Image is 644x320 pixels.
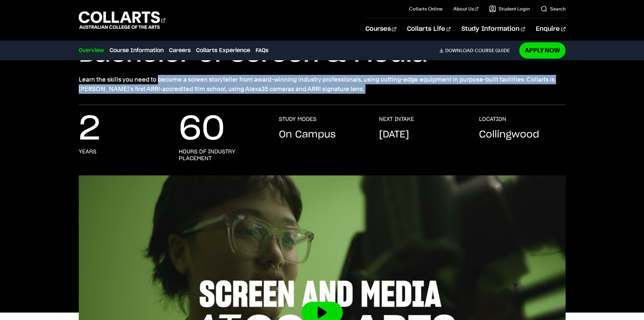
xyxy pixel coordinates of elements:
[445,47,473,54] span: Download
[461,18,525,40] a: Study Information
[407,18,451,40] a: Collarts Life
[110,46,164,55] a: Course Information
[79,75,566,94] p: Learn the skills you need to become a screen storyteller from award-winning industry professional...
[79,46,104,55] a: Overview
[479,128,539,142] p: Collingwood
[365,18,396,40] a: Courses
[79,10,165,30] div: Go to homepage
[453,5,478,12] a: About Us
[479,116,506,123] h3: LOCATION
[379,128,409,142] p: [DATE]
[279,116,316,123] h3: STUDY MODES
[169,46,191,55] a: Careers
[536,18,565,40] a: Enquire
[489,5,530,12] a: Student Login
[409,5,443,12] a: Collarts Online
[279,128,336,142] p: On Campus
[79,116,100,143] p: 2
[196,46,250,55] a: Collarts Experience
[519,42,566,58] a: Apply Now
[379,116,414,123] h3: NEXT INTAKE
[179,148,265,162] h3: hours of industry placement
[541,5,566,12] a: Search
[179,116,225,143] p: 60
[79,148,96,155] h3: years
[439,47,515,54] a: DownloadCourse Guide
[256,46,268,55] a: FAQs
